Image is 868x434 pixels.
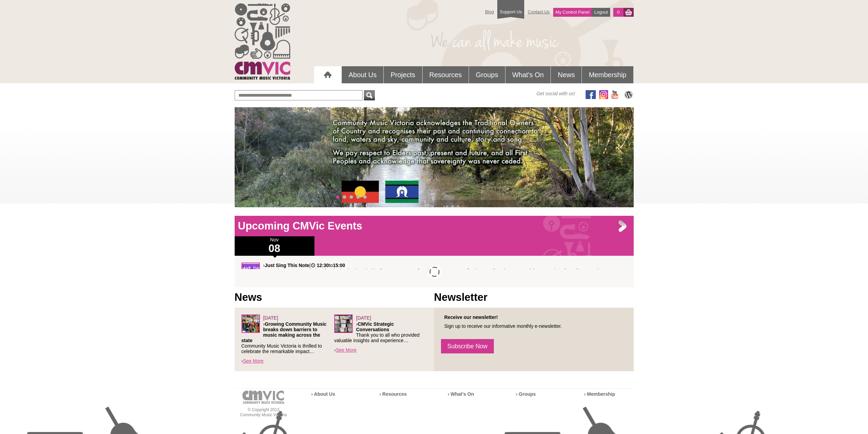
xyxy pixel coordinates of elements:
h2: › [441,203,627,213]
h1: Upcoming CMVic Events [235,219,634,233]
p: › Community Music Victoria is thrilled to celebrate the remarkable impact… [241,321,335,354]
strong: Just Sing This Note [265,263,309,268]
strong: CMVic Strategic Conversations [356,321,394,332]
img: CMVic Blog [623,90,634,99]
a: Projects [384,66,422,83]
strong: Growing Community Music breaks down barriers to music making across the state [241,321,327,343]
div: › [241,263,627,269]
p: › Thank you to all who provided valuable insights and experience… [334,321,427,343]
a: Groups [469,66,505,83]
p: © Copyright 2013 Community Music Victoria [235,407,293,418]
span: [DATE] [356,315,371,321]
img: Leaders-Forum_sq.png [334,314,353,333]
strong: 15:00 [333,263,345,268]
a: Contact Us [524,6,553,18]
p: › | to SAVE the DATE A workshop for singing leaders, led by [PERSON_NAME] and [PERSON_NAME], wher... [263,263,627,274]
a: Resources [423,66,469,83]
img: cmvic_logo.png [235,3,290,80]
a: • • • [445,201,460,211]
div: › [241,314,335,364]
a: Blog [482,6,497,18]
a: 0 [613,8,623,17]
div: › [334,314,427,353]
a: My Control Panel [553,8,592,17]
img: Screenshot_2025-06-03_at_4.38.34%E2%80%AFPM.png [241,314,260,333]
img: icon-instagram.png [599,90,608,99]
a: News [551,66,582,83]
strong: Receive our newsletter! [444,314,498,320]
span: Get social with us! [536,90,575,97]
a: Subscribe Now [441,339,494,353]
a: What's On [505,66,551,83]
h1: 08 [235,243,314,254]
a: Membership [582,66,633,83]
div: Nov [235,236,314,256]
a: › About Us [311,391,335,397]
a: › Groups [516,391,536,397]
strong: 12:30 [317,263,329,268]
a: › What’s On [448,391,474,397]
a: About Us [342,66,383,83]
a: Logout [592,8,610,17]
a: See More [336,347,357,353]
h1: News [235,291,434,304]
img: cmvic-logo-footer.png [242,391,284,404]
a: See More [243,358,264,364]
h1: Newsletter [434,291,634,304]
img: GENERIC-Save-the-Date.jpg [241,263,260,281]
span: [DATE] [263,315,278,321]
a: › Membership [584,391,615,397]
p: Sign up to receive our informative monthly e-newsletter. [441,323,627,329]
a: › Resources [380,391,407,397]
